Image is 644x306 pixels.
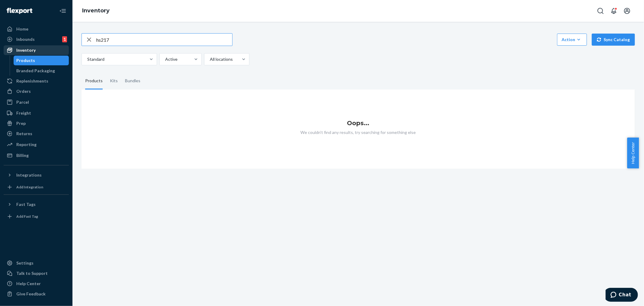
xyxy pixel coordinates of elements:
[4,129,69,138] a: Returns
[16,88,31,94] div: Orders
[209,56,210,62] input: All locations
[562,37,582,43] div: Action
[4,45,69,55] a: Inventory
[16,26,28,32] div: Home
[594,5,607,17] button: Open Search Box
[4,140,69,149] a: Reporting
[621,5,633,17] button: Open account menu
[16,110,31,116] div: Freight
[14,66,69,76] a: Branded Packaging
[16,99,29,105] div: Parcel
[4,24,69,34] a: Home
[7,8,32,14] img: Flexport logo
[85,73,103,90] div: Products
[4,151,69,160] a: Billing
[125,73,140,90] div: Bundles
[4,182,69,192] a: Add Integration
[16,78,48,84] div: Replenishments
[16,142,37,148] div: Reporting
[82,7,110,14] a: Inventory
[4,200,69,209] button: Fast Tags
[4,119,69,128] a: Prep
[4,289,69,299] button: Give Feedback
[110,73,118,90] div: Kits
[4,269,69,278] button: Talk to Support
[4,258,69,268] a: Settings
[4,170,69,180] button: Integrations
[627,138,639,168] button: Help Center
[16,281,41,287] div: Help Center
[4,34,69,44] a: Inbounds1
[4,279,69,288] a: Help Center
[62,36,67,42] div: 1
[16,214,38,219] div: Add Fast Tag
[4,97,69,107] a: Parcel
[606,288,638,303] iframe: Opens a widget where you can chat to one of our agents
[16,120,26,126] div: Prep
[96,34,232,46] input: Search inventory by name or sku
[16,291,46,297] div: Give Feedback
[77,2,114,20] ol: breadcrumbs
[16,270,48,276] div: Talk to Support
[592,34,635,46] button: Sync Catalog
[165,56,165,62] input: Active
[557,34,587,46] button: Action
[608,5,620,17] button: Open notifications
[14,56,69,65] a: Products
[16,201,36,207] div: Fast Tags
[16,36,35,42] div: Inbounds
[16,47,36,53] div: Inventory
[16,152,29,158] div: Billing
[82,129,635,135] p: We couldn't find any results, try searching for something else
[4,76,69,86] a: Replenishments
[57,5,69,17] button: Close Navigation
[87,56,87,62] input: Standard
[82,120,635,126] h1: Oops...
[17,57,35,63] div: Products
[16,184,43,190] div: Add Integration
[16,131,32,137] div: Returns
[4,212,69,221] a: Add Fast Tag
[17,68,55,74] div: Branded Packaging
[16,260,34,266] div: Settings
[16,172,42,178] div: Integrations
[4,86,69,96] a: Orders
[4,108,69,118] a: Freight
